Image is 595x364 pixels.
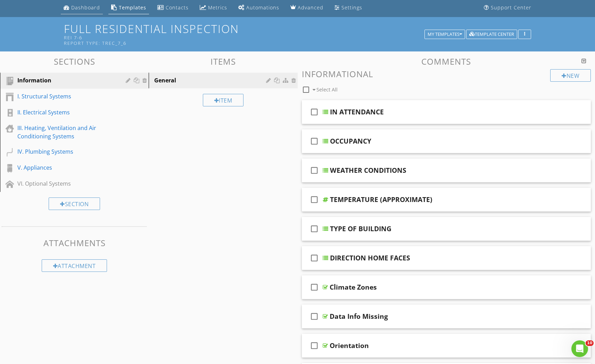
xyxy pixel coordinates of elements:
i: check_box_outline_blank [309,308,320,325]
a: Advanced [288,1,326,14]
div: IN ATTENDANCE [330,108,384,116]
div: Report Type: TREC_7_6 [64,40,427,46]
div: Dashboard [71,4,100,11]
h3: Informational [302,69,591,79]
div: General [154,76,268,84]
div: DIRECTION HOME FACES [330,254,410,262]
div: TYPE OF BUILDING [330,225,391,233]
div: New [550,69,591,82]
div: Section [49,197,100,210]
div: My Templates [428,32,462,37]
div: Data Info Missing [330,312,388,321]
i: check_box_outline_blank [309,191,320,208]
iframe: Intercom live chat [571,340,588,357]
div: V. Appliances [17,163,116,172]
i: check_box_outline_blank [309,337,320,354]
span: 10 [586,340,594,346]
div: Contacts [166,4,189,11]
a: Settings [332,1,365,14]
div: Settings [341,4,362,11]
h3: Items [149,57,297,66]
div: III. Heating, Ventilation and Air Conditioning Systems [17,124,116,140]
i: check_box_outline_blank [309,250,320,266]
h1: Full Residential Inspection [64,23,531,46]
div: Item [203,94,244,106]
button: Template Center [466,30,517,39]
div: OCCUPANCY [330,137,371,145]
div: Climate Zones [330,283,377,291]
a: Templates [108,1,149,14]
a: Automations (Advanced) [235,1,282,14]
div: Metrics [208,4,227,11]
div: Automations [246,4,279,11]
div: TEMPERATURE (APPROXIMATE) [330,195,432,204]
div: VI. Optional Systems [17,179,116,188]
div: Support Center [491,4,531,11]
a: Support Center [481,1,534,14]
div: Advanced [298,4,323,11]
a: Dashboard [61,1,103,14]
i: check_box_outline_blank [309,279,320,296]
div: Attachment [42,259,107,272]
div: REI 7-6 [64,35,427,40]
div: II. Electrical Systems [17,108,116,116]
a: Contacts [155,1,191,14]
a: Template Center [466,31,517,37]
h3: Comments [302,57,591,66]
div: Orientation [330,341,369,350]
div: Template Center [469,32,514,37]
i: check_box_outline_blank [309,133,320,149]
div: IV. Plumbing Systems [17,147,116,156]
div: I. Structural Systems [17,92,116,100]
div: Templates [119,4,146,11]
button: My Templates [424,30,465,39]
span: Select All [316,86,338,93]
a: Metrics [197,1,230,14]
i: check_box_outline_blank [309,220,320,237]
i: check_box_outline_blank [309,104,320,120]
i: check_box_outline_blank [309,162,320,179]
div: Information [17,76,116,84]
div: WEATHER CONDITIONS [330,166,406,175]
